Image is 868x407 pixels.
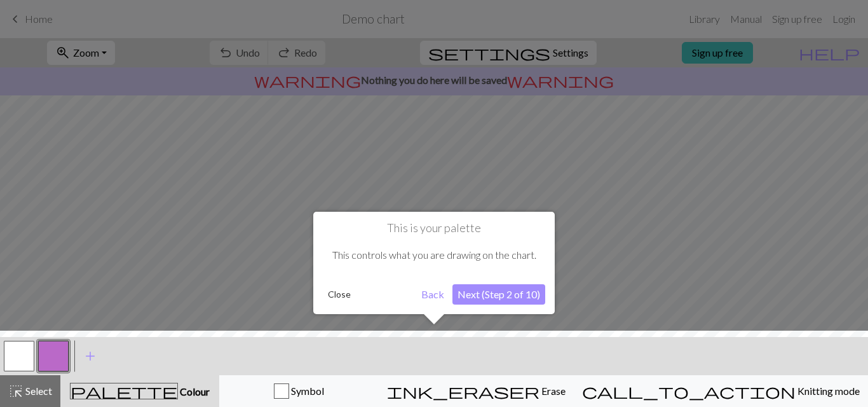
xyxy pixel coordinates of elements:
div: This controls what you are drawing on the chart. [323,235,545,275]
button: Close [323,285,356,304]
div: This is your palette [313,212,555,314]
button: Next (Step 2 of 10) [452,284,545,305]
button: Back [416,284,449,305]
h1: This is your palette [323,221,545,235]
